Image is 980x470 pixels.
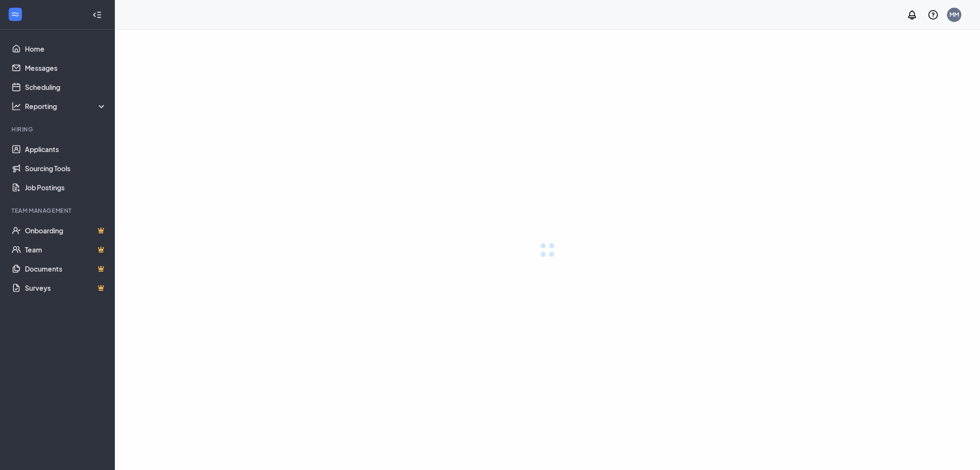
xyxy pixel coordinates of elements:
[25,278,107,297] a: SurveysCrown
[11,207,105,215] div: Team Management
[25,159,107,178] a: Sourcing Tools
[927,9,939,21] svg: QuestionInfo
[25,221,107,240] a: OnboardingCrown
[25,101,107,111] div: Reporting
[25,58,107,77] a: Messages
[25,240,107,259] a: TeamCrown
[949,11,959,19] div: MM
[25,178,107,197] a: Job Postings
[25,39,107,58] a: Home
[25,259,107,278] a: DocumentsCrown
[11,101,21,111] svg: Analysis
[25,77,107,97] a: Scheduling
[11,125,105,133] div: Hiring
[92,10,102,20] svg: Collapse
[25,140,107,159] a: Applicants
[11,10,20,19] svg: WorkstreamLogo
[906,9,918,21] svg: Notifications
